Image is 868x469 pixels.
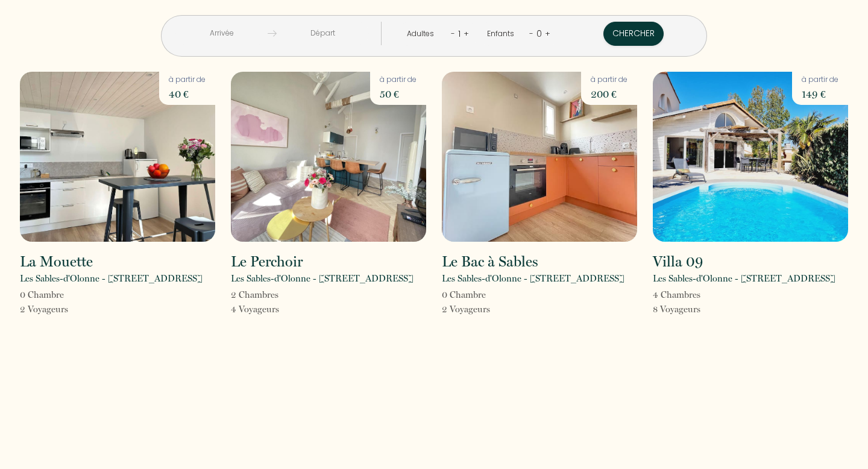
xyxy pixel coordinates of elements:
p: 0 Chambre [20,288,68,302]
h2: La Mouette [20,254,93,269]
img: guests [268,29,277,38]
p: 4 Chambre [653,288,700,302]
p: Les Sables-d'Olonne - [STREET_ADDRESS] [653,271,835,286]
img: rental-image [442,72,637,242]
p: 200 € [591,86,627,102]
p: 0 Chambre [442,288,490,302]
a: + [464,28,469,39]
button: Chercher [603,22,664,46]
p: 2 Voyageur [442,302,490,316]
div: Adultes [407,28,438,40]
span: s [486,304,490,315]
p: à partir de [802,74,838,86]
p: à partir de [380,74,417,86]
img: rental-image [231,72,426,242]
p: 8 Voyageur [653,302,700,316]
span: s [275,304,279,315]
span: s [697,289,700,300]
p: 2 Voyageur [20,302,68,316]
span: s [697,304,700,315]
p: 50 € [380,86,417,102]
div: 1 [455,24,464,43]
p: 149 € [802,86,838,102]
div: Enfants [487,28,518,40]
p: à partir de [169,74,206,86]
a: + [545,28,550,39]
p: à partir de [591,74,627,86]
p: 4 Voyageur [231,302,279,316]
p: Les Sables-d'Olonne - [STREET_ADDRESS] [231,271,414,286]
input: Départ [277,22,369,45]
h2: Le Perchoir [231,254,303,269]
p: 2 Chambre [231,288,279,302]
h2: Le Bac à Sables [442,254,538,269]
p: Les Sables-d'Olonne - [STREET_ADDRESS] [442,271,624,286]
div: 0 [533,24,545,43]
input: Arrivée [175,22,268,45]
span: s [275,289,278,300]
h2: Villa 09 [653,254,703,269]
p: Les Sables-d'Olonne - [STREET_ADDRESS] [20,271,203,286]
img: rental-image [653,72,848,242]
span: s [64,304,68,315]
img: rental-image [20,72,215,242]
p: 40 € [169,86,206,102]
a: - [529,28,533,39]
a: - [451,28,455,39]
